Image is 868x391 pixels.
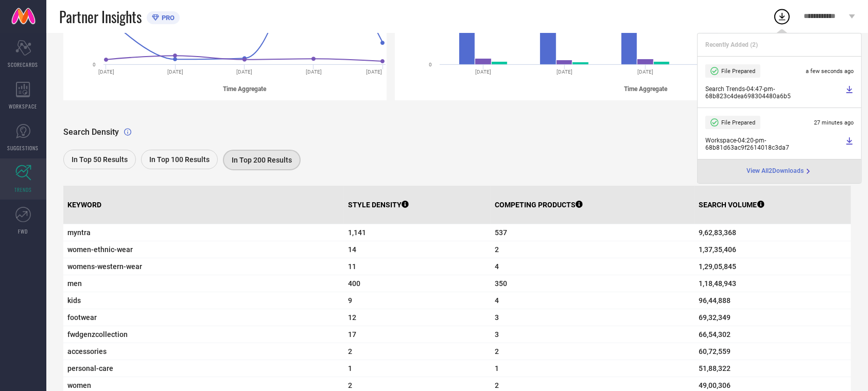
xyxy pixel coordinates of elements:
span: 1,37,35,406 [699,245,847,254]
p: COMPETING PRODUCTS [495,201,583,209]
span: accessories [67,347,340,356]
text: 0 [429,62,432,67]
span: 17 [348,330,486,339]
text: [DATE] [366,69,382,75]
text: [DATE] [306,69,322,75]
span: 4 [495,262,691,271]
span: 11 [348,262,486,271]
span: men [67,279,340,288]
span: 1,29,05,845 [699,262,847,271]
text: [DATE] [557,69,572,75]
a: Download [845,137,854,151]
span: In Top 100 Results [149,155,210,164]
th: KEYWORD [63,186,344,224]
text: 0 [93,62,96,67]
span: 14 [348,245,486,254]
span: View All 2 Downloads [747,167,804,175]
span: 9 [348,296,486,305]
p: SEARCH VOLUME [699,201,765,209]
span: 96,44,888 [699,296,847,305]
text: [DATE] [638,69,654,75]
span: In Top 200 Results [232,156,292,164]
span: 2 [495,381,691,389]
span: footwear [67,313,340,322]
span: 537 [495,228,691,237]
span: 9,62,83,368 [699,228,847,237]
span: a few seconds ago [806,68,854,75]
text: [DATE] [476,69,492,75]
span: Recently Added ( 2 ) [705,41,758,48]
span: WORKSPACE [9,102,38,110]
text: [DATE] [98,69,114,75]
div: Open download list [773,7,791,26]
span: PRO [159,14,175,22]
span: TRENDS [14,186,32,193]
span: FWD [19,227,28,235]
span: Partner Insights [59,6,142,27]
a: Download [845,85,854,100]
span: fwdgenzcollection [67,330,340,339]
span: SCORECARDS [8,61,39,68]
span: 1,18,48,943 [699,279,847,288]
span: In Top 50 Results [72,155,128,164]
span: 1,141 [348,228,486,237]
span: 2 [495,347,691,356]
span: 3 [495,313,691,322]
span: womens-western-wear [67,262,340,271]
span: File Prepared [721,68,755,75]
span: 3 [495,330,691,339]
span: 1 [348,364,486,372]
span: 2 [348,347,486,356]
div: Open download page [747,167,812,175]
span: 4 [495,296,691,305]
span: 69,32,349 [699,313,847,322]
span: 49,00,306 [699,381,847,389]
span: Workspace - 04:20-pm - 68b81d63ac9f2614018c3da7 [705,137,843,151]
span: 2 [495,245,691,254]
span: File Prepared [721,119,755,126]
span: myntra [67,228,340,237]
span: 60,72,559 [699,347,847,356]
span: 12 [348,313,486,322]
tspan: Time Aggregate [223,85,267,93]
p: STYLE DENSITY [348,201,409,209]
span: Search Trends - 04:47-pm - 68b823c4dea698304480a6b5 [705,85,843,100]
span: kids [67,296,340,305]
span: 1 [495,364,691,372]
text: [DATE] [167,69,183,75]
span: 66,54,302 [699,330,847,339]
a: View All2Downloads [747,167,812,175]
span: women [67,381,340,389]
span: 51,88,322 [699,364,847,372]
span: 400 [348,279,486,288]
span: SUGGESTIONS [8,144,39,152]
span: Search Density [63,127,119,137]
tspan: Time Aggregate [624,85,668,93]
span: 350 [495,279,691,288]
span: 2 [348,381,486,389]
text: [DATE] [237,69,253,75]
span: 27 minutes ago [814,119,854,126]
span: personal-care [67,364,340,372]
span: women-ethnic-wear [67,245,340,254]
